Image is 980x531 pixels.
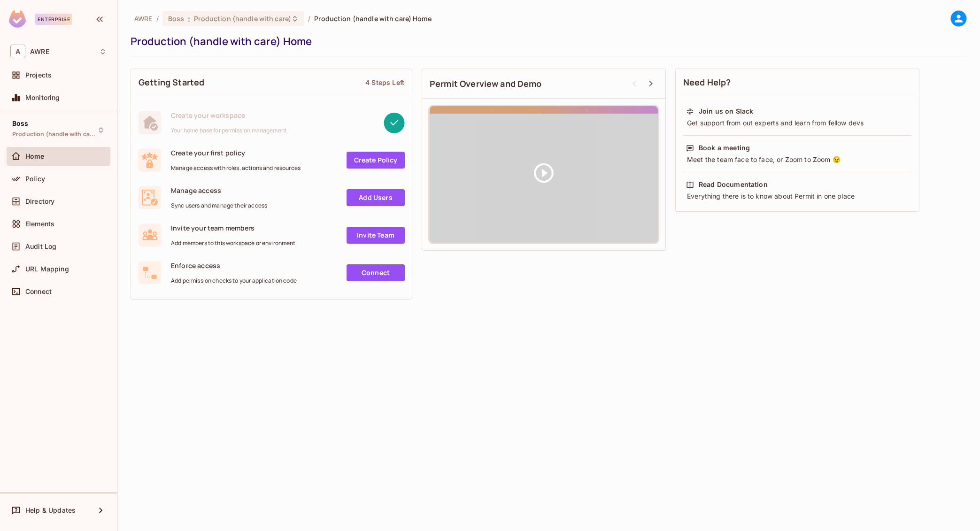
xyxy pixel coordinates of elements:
[134,14,153,23] span: the active workspace
[347,152,405,169] a: Create Policy
[314,14,431,23] span: Production (handle with care) Home
[187,15,191,23] span: :
[25,198,54,205] span: Directory
[171,202,267,209] span: Sync users and manage their access
[156,14,159,23] li: /
[699,143,750,153] div: Book a meeting
[699,180,768,189] div: Read Documentation
[139,77,204,88] span: Getting Started
[308,14,310,23] li: /
[10,45,25,58] span: A
[12,120,29,127] span: Boss
[686,192,909,201] div: Everything there is to know about Permit in one place
[683,77,731,88] span: Need Help?
[25,507,76,514] span: Help & Updates
[25,288,52,295] span: Connect
[171,277,297,285] span: Add permission checks to your application code
[25,265,69,273] span: URL Mapping
[131,34,962,48] div: Production (handle with care) Home
[168,14,185,23] span: Boss
[25,175,45,183] span: Policy
[699,107,753,116] div: Join us on Slack
[171,127,287,134] span: Your home base for permission management
[194,14,291,23] span: Production (handle with care)
[12,131,97,138] span: Production (handle with care)
[347,189,405,206] a: Add Users
[25,94,60,101] span: Monitoring
[347,227,405,244] a: Invite Team
[365,78,404,87] div: 4 Steps Left
[430,78,542,90] span: Permit Overview and Demo
[686,118,909,128] div: Get support from out experts and learn from fellow devs
[171,164,301,172] span: Manage access with roles, actions and resources
[171,186,267,195] span: Manage access
[35,14,72,25] div: Enterprise
[30,48,49,55] span: Workspace: AWRE
[171,223,296,232] span: Invite your team members
[25,243,56,250] span: Audit Log
[25,153,45,160] span: Home
[25,220,54,228] span: Elements
[686,155,909,164] div: Meet the team face to face, or Zoom to Zoom 😉
[25,71,52,79] span: Projects
[171,261,297,270] span: Enforce access
[171,111,287,120] span: Create your workspace
[171,239,296,247] span: Add members to this workspace or environment
[9,10,26,28] img: SReyMgAAAABJRU5ErkJggg==
[171,148,301,157] span: Create your first policy
[347,264,405,281] a: Connect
